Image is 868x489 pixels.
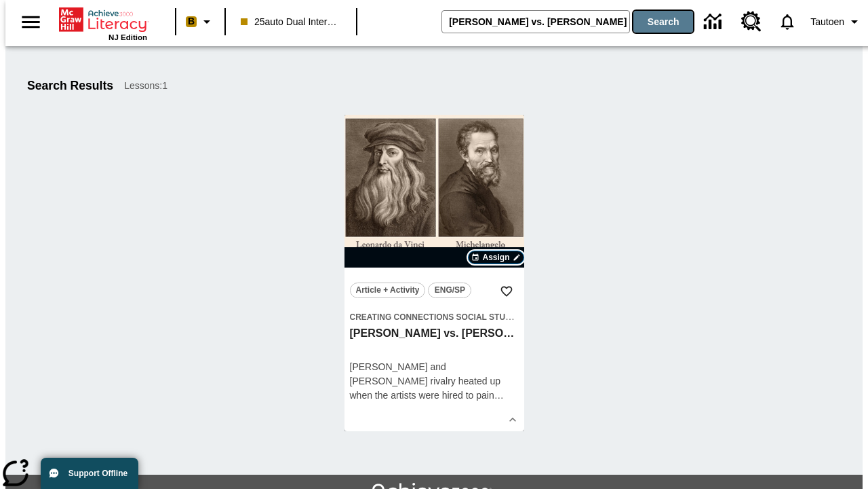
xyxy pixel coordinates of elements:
[482,251,509,264] span: Assign
[180,10,220,34] button: Boost Class color is peach. Change class color
[770,4,805,39] a: Notifications
[442,11,629,33] input: search field
[633,11,693,33] button: Search
[810,15,844,29] span: Tautoen
[494,390,504,401] span: …
[108,33,147,41] span: NJ Edition
[733,3,770,40] a: Resource Center, Will open in new tab
[27,79,113,93] h1: Search Results
[428,283,471,298] button: ENG/SP
[241,15,341,29] span: 25auto Dual International
[805,10,868,34] button: Profile/Settings
[188,13,195,30] span: B
[489,390,494,401] span: n
[468,251,524,264] button: Assign Choose Dates
[11,2,51,42] button: Open side menu
[59,6,147,33] a: Home
[350,360,519,403] div: [PERSON_NAME] and [PERSON_NAME] rivalry heated up when the artists were hired to pai
[41,458,138,489] button: Support Offline
[124,79,167,93] span: Lessons : 1
[59,5,147,41] div: Home
[350,310,519,324] span: Topic: Creating Connections Social Studies/World History II
[435,283,465,297] span: ENG/SP
[696,3,733,41] a: Data Center
[350,327,519,341] h3: Michelangelo vs. Leonardo
[502,410,523,430] button: Show Details
[356,283,420,297] span: Article + Activity
[68,469,127,478] span: Support Offline
[350,312,525,322] span: Creating Connections Social Studies
[344,115,524,431] div: lesson details
[350,283,426,298] button: Article + Activity
[494,279,519,304] button: Add to Favorites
